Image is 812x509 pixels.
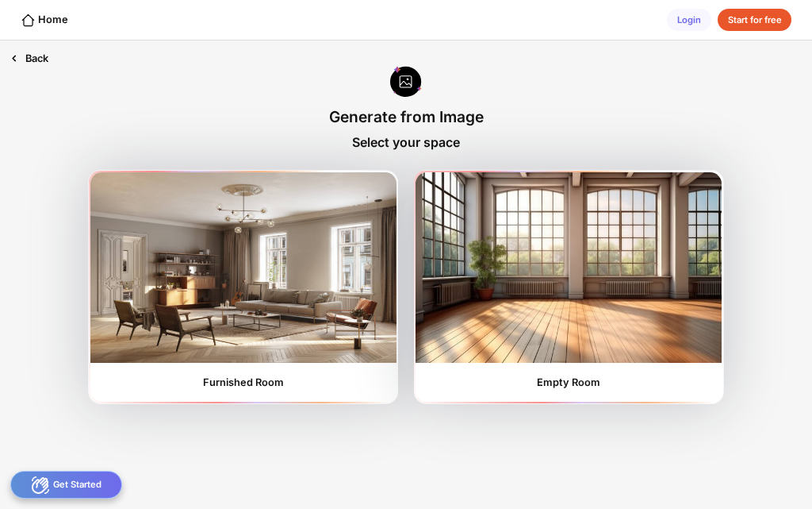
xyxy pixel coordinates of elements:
[416,172,722,363] img: furnishedRoom2.jpg
[537,376,600,388] div: Empty Room
[667,9,711,32] div: Login
[90,172,396,363] img: furnishedRoom1.jpg
[329,107,484,126] div: Generate from Image
[10,471,122,499] div: Get Started
[203,376,284,388] div: Furnished Room
[21,13,68,28] div: Home
[352,134,460,150] div: Select your space
[718,9,792,32] div: Start for free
